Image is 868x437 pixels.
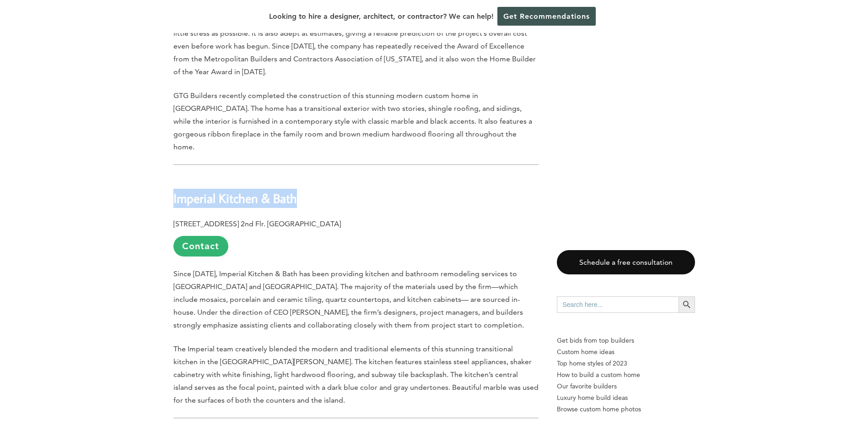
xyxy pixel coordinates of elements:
p: Get bids from top builders [557,335,695,346]
span: GTG Builders recently completed the construction of this stunning modern custom home in [GEOGRAPH... [173,91,532,151]
a: Schedule a free consultation [557,250,695,274]
a: Contact [173,236,228,257]
span: The Imperial team creatively blended the modern and traditional elements of this stunning transit... [173,344,539,404]
a: Get Recommendations [497,7,596,26]
b: Imperial Kitchen & Bath [173,190,297,206]
a: Top home styles of 2023 [557,358,695,369]
a: Custom home ideas [557,346,695,358]
span: Since [DATE], Imperial Kitchen & Bath has been providing kitchen and bathroom remodeling services... [173,269,524,329]
b: [STREET_ADDRESS] 2nd Flr. [GEOGRAPHIC_DATA] [173,219,341,228]
input: Search here... [557,296,679,313]
a: Our favorite builders [557,381,695,392]
a: Browse custom home photos [557,404,695,415]
a: Luxury home build ideas [557,392,695,404]
iframe: Drift Widget Chat Controller [692,371,857,426]
svg: Search [682,300,692,310]
a: How to build a custom home [557,369,695,381]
